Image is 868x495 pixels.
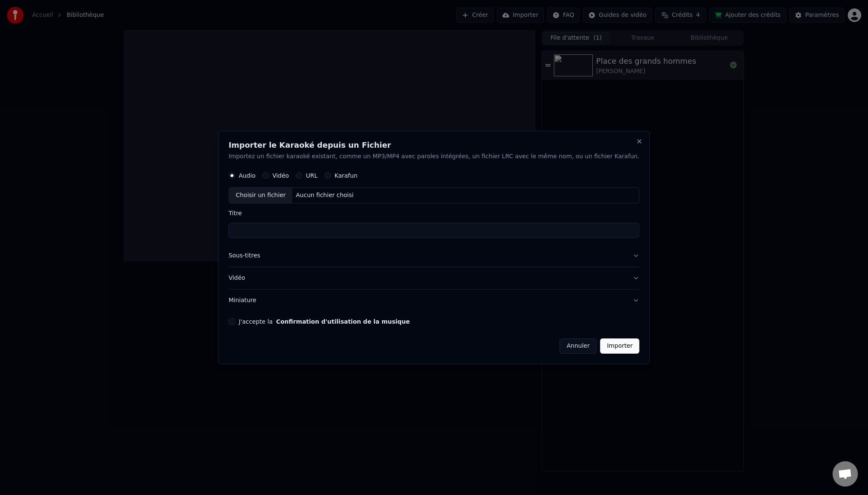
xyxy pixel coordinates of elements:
[228,141,639,149] h2: Importer le Karaoké depuis un Fichier
[228,211,639,216] label: Titre
[559,338,597,354] button: Annuler
[272,173,289,179] label: Vidéo
[600,338,640,354] button: Importer
[239,173,255,179] label: Audio
[293,192,357,200] div: Aucun fichier choisi
[228,245,639,267] button: Sous-titres
[334,173,358,179] label: Karafun
[228,152,639,161] p: Importez un fichier karaoké existant, comme un MP3/MP4 avec paroles intégrées, un fichier LRC ave...
[228,267,639,289] button: Vidéo
[276,319,410,325] button: J'accepte la
[239,319,410,325] label: J'accepte la
[306,173,317,179] label: URL
[228,289,639,311] button: Miniature
[229,188,292,203] div: Choisir un fichier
